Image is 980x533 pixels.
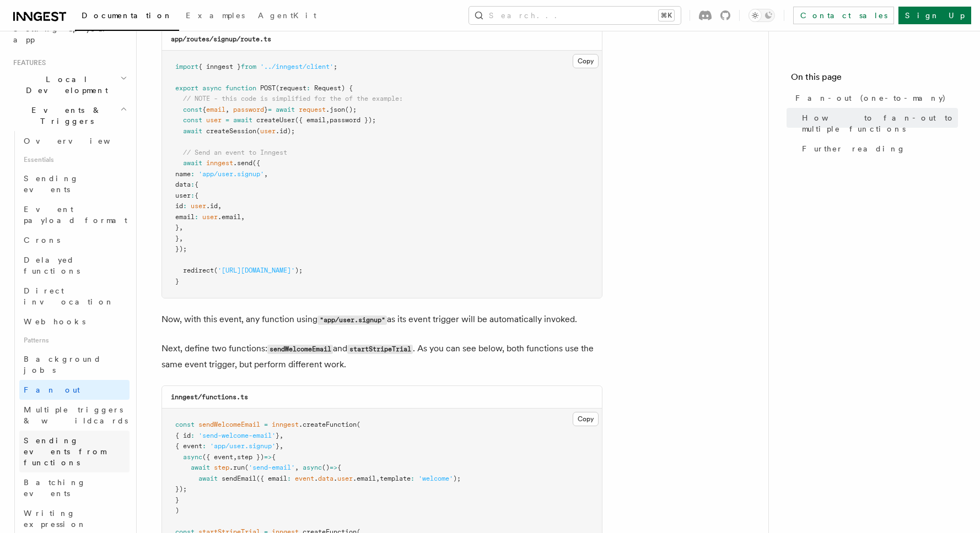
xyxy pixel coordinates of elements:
kbd: ⌘K [659,10,674,21]
span: , [218,202,222,210]
span: Overview [24,137,137,145]
span: // NOTE - this code is simplified for the of the example: [183,95,403,102]
span: Request [314,84,341,92]
button: Toggle dark mode [749,9,775,22]
code: "app/user.signup" [317,316,387,325]
span: 'send-welcome-email' [198,432,276,439]
span: : [191,181,195,188]
a: Sending events from functions [19,431,130,472]
span: , [376,475,380,482]
span: function [225,84,256,92]
span: email [206,106,225,113]
code: startStripeTrial [347,345,413,354]
span: .id); [276,127,295,135]
span: , [233,453,237,461]
span: inngest [206,159,233,167]
span: , [179,235,183,242]
span: Webhooks [24,317,85,326]
span: ({ email [295,116,326,124]
span: : [183,202,187,210]
span: const [183,106,202,113]
span: .email [218,213,241,221]
span: ({ [252,159,260,167]
span: user [260,127,276,135]
span: { id [175,432,191,439]
span: = [225,116,229,124]
span: await [198,475,218,482]
span: } [264,106,268,113]
span: }); [175,245,187,253]
span: .id [206,202,218,210]
p: Next, define two functions: and . As you can see below, both functions use the same event trigger... [161,341,602,372]
a: Fan-out (one-to-many) [791,88,958,108]
span: createSession [206,127,256,135]
a: Documentation [75,3,179,31]
span: ); [295,266,303,274]
span: 'app/user.signup' [210,442,276,450]
a: Sign Up [898,7,971,24]
span: step }) [237,453,264,461]
span: , [179,224,183,231]
span: step [214,464,229,471]
a: Event payload format [19,199,130,230]
span: = [268,106,272,113]
span: // Send an event to Inngest [183,149,287,156]
span: createUser [256,116,295,124]
span: { [337,464,341,471]
span: await [183,127,202,135]
span: Documentation [82,11,173,20]
span: Delayed functions [24,255,80,275]
span: ); [453,475,461,482]
span: email [175,213,195,221]
span: sendWelcomeEmail [198,421,260,428]
span: } [175,278,179,285]
span: , [225,106,229,113]
span: } [276,442,279,450]
span: async [202,84,222,92]
a: Direct invocation [19,281,130,312]
span: .createFunction [299,421,357,428]
h4: On this page [791,70,958,88]
span: (request [276,84,306,92]
button: Copy [573,412,599,426]
span: Multiple triggers & wildcards [24,405,128,425]
span: ( [245,464,249,471]
span: Sending events from functions [24,436,106,467]
span: : [191,170,195,178]
span: Further reading [802,143,906,154]
span: Essentials [19,151,130,168]
span: Fan-out (one-to-many) [795,93,946,104]
a: Delayed functions [19,250,130,281]
a: Sending events [19,168,130,199]
span: Writing expression [24,509,87,529]
span: ; [333,63,337,70]
a: Overview [19,131,130,151]
span: id [175,202,183,210]
span: .json [326,106,345,113]
a: Webhooks [19,312,130,331]
span: const [183,116,202,124]
span: request [299,106,326,113]
button: Events & Triggers [9,100,130,131]
span: inngest [272,421,299,428]
span: , [326,116,330,124]
span: '[URL][DOMAIN_NAME]' [218,266,295,274]
a: Multiple triggers & wildcards [19,400,130,431]
span: : [411,475,414,482]
span: data [318,475,333,482]
span: : [287,475,291,482]
span: ) { [341,84,353,92]
span: sendEmail [222,475,256,482]
span: user [191,202,206,210]
span: user [175,192,191,199]
span: await [183,159,202,167]
a: Background jobs [19,349,130,380]
span: Local Development [9,74,120,96]
span: { inngest } [198,63,241,70]
span: from [241,63,256,70]
span: ( [256,127,260,135]
span: = [264,421,268,428]
span: Patterns [19,331,130,349]
span: How to fan-out to multiple functions [802,112,958,134]
span: export [175,84,198,92]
